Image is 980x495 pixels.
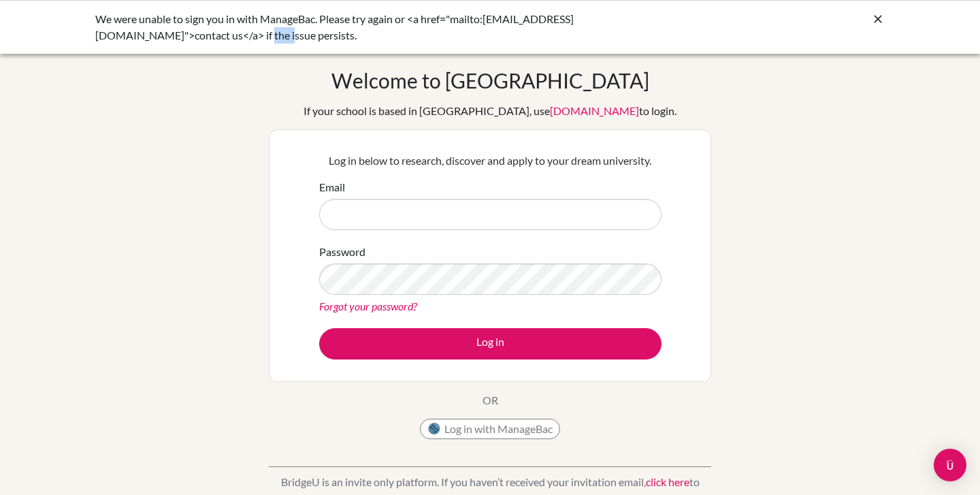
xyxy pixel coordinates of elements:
a: [DOMAIN_NAME] [550,104,639,117]
button: Log in with ManageBac [420,419,560,439]
button: Log in [319,328,661,360]
div: If your school is based in [GEOGRAPHIC_DATA], use to login. [304,103,676,119]
h1: Welcome to [GEOGRAPHIC_DATA] [331,68,649,93]
p: Log in below to research, discover and apply to your dream university. [319,153,661,169]
div: Open Intercom Messenger [934,449,966,481]
a: Forgot your password? [319,300,417,313]
div: We were unable to sign you in with ManageBac. Please try again or <a href="mailto:[EMAIL_ADDRESS]... [95,11,681,44]
label: Email [319,179,345,195]
label: Password [319,244,365,260]
a: click here [646,475,689,488]
p: OR [483,392,498,409]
